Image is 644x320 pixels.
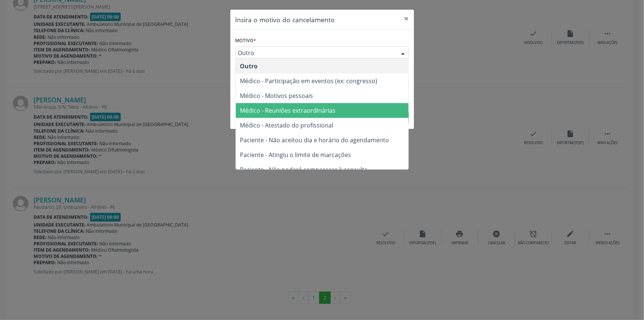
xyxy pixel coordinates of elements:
span: Outro [238,49,394,57]
span: Outro [240,62,258,70]
span: Paciente - Atingiu o limite de marcações [240,151,351,159]
button: Close [399,10,414,28]
span: Paciente - Não poderá comparecer à consulta [240,166,368,174]
span: Médico - Participação em eventos (ex: congresso) [240,77,378,85]
span: Médico - Motivos pessoais [240,92,313,100]
span: Médico - Atestado do profissional [240,121,334,129]
label: Motivo [235,35,256,47]
span: Médico - Reuniões extraordinárias [240,106,336,115]
span: Paciente - Não aceitou dia e horário do agendamento [240,136,389,144]
h5: Insira o motivo do cancelamento [235,15,335,24]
